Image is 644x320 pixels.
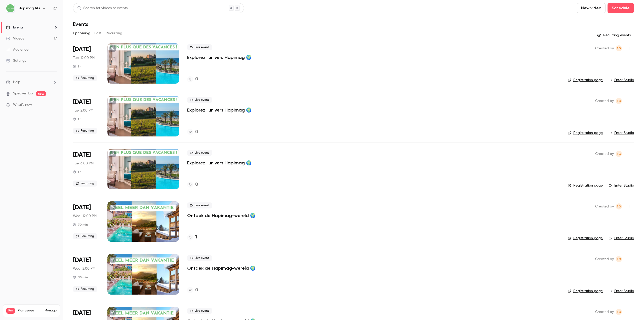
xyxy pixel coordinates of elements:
[6,36,24,41] div: Videos
[187,265,256,271] a: Ontdek de Hapimag-wereld 🌍
[73,214,97,219] span: Wed, 12:00 PM
[73,266,95,271] span: Wed, 2:00 PM
[187,234,197,241] a: 1
[568,130,603,135] a: Registration page
[6,308,15,314] span: Pro
[617,98,621,104] span: TG
[73,108,93,113] span: Tue, 2:00 PM
[73,149,99,189] div: Aug 26 Tue, 6:00 PM (Europe/Zurich)
[609,130,634,135] a: Enter Studio
[106,29,123,37] button: Recurring
[13,91,33,96] a: SpeakerHub
[73,75,97,81] span: Recurring
[595,45,614,51] span: Created by
[609,236,634,241] a: Enter Studio
[94,29,102,37] button: Past
[187,129,198,135] a: 0
[195,129,198,135] h4: 0
[13,80,20,85] span: Help
[73,256,91,264] span: [DATE]
[617,203,621,209] span: TG
[73,181,97,187] span: Recurring
[73,203,91,211] span: [DATE]
[187,150,212,156] span: Live event
[595,98,614,104] span: Created by
[595,309,614,315] span: Created by
[568,236,603,241] a: Registration page
[195,234,197,241] h4: 1
[609,289,634,294] a: Enter Studio
[19,6,40,11] h6: Hapimag AG
[73,151,91,159] span: [DATE]
[595,31,634,39] button: Recurring events
[13,102,32,108] span: What's new
[195,181,198,188] h4: 0
[617,45,621,51] span: TG
[608,3,634,13] button: Schedule
[617,151,621,157] span: TG
[616,256,622,262] span: Tiziana Gallizia
[195,287,198,294] h4: 0
[595,256,614,262] span: Created by
[73,275,88,279] div: 30 min
[6,58,26,63] div: Settings
[187,97,212,103] span: Live event
[187,76,198,83] a: 0
[73,223,88,227] div: 30 min
[73,43,99,84] div: Aug 26 Tue, 12:00 PM (Europe/Zurich)
[187,44,212,50] span: Live event
[609,183,634,188] a: Enter Studio
[568,289,603,294] a: Registration page
[617,309,621,315] span: TG
[577,3,606,13] button: New video
[73,64,82,68] div: 1 h
[6,25,23,30] div: Events
[187,160,252,166] a: Explorez l'univers Hapimag 🌍
[73,96,99,136] div: Aug 26 Tue, 2:00 PM (Europe/Zurich)
[187,255,212,261] span: Live event
[73,201,99,242] div: Sep 3 Wed, 12:00 PM (Europe/Zurich)
[73,55,95,60] span: Tue, 12:00 PM
[609,78,634,83] a: Enter Studio
[73,45,91,53] span: [DATE]
[73,161,94,166] span: Tue, 6:00 PM
[195,76,198,83] h4: 0
[45,309,57,313] a: Manage
[568,183,603,188] a: Registration page
[187,308,212,314] span: Live event
[187,54,252,60] a: Explorez l'univers Hapimag 🌍
[36,91,46,96] span: new
[73,21,88,27] h1: Events
[73,117,82,121] div: 1 h
[73,233,97,239] span: Recurring
[617,256,621,262] span: TG
[73,254,99,294] div: Sep 3 Wed, 2:00 PM (Europe/Zurich)
[73,98,91,106] span: [DATE]
[595,151,614,157] span: Created by
[73,286,97,292] span: Recurring
[6,4,14,12] img: Hapimag AG
[187,212,256,219] a: Ontdek de Hapimag-wereld 🌍
[73,309,91,317] span: [DATE]
[616,309,622,315] span: Tiziana Gallizia
[616,45,622,51] span: Tiziana Gallizia
[73,170,82,174] div: 1 h
[616,98,622,104] span: Tiziana Gallizia
[187,107,252,113] a: Explorez l'univers Hapimag 🌍
[187,181,198,188] a: 0
[616,203,622,209] span: Tiziana Gallizia
[187,287,198,294] a: 0
[595,203,614,209] span: Created by
[187,202,212,208] span: Live event
[6,80,57,85] li: help-dropdown-opener
[77,6,128,11] div: Search for videos or events
[73,128,97,134] span: Recurring
[616,151,622,157] span: Tiziana Gallizia
[568,78,603,83] a: Registration page
[18,309,42,313] span: Plan usage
